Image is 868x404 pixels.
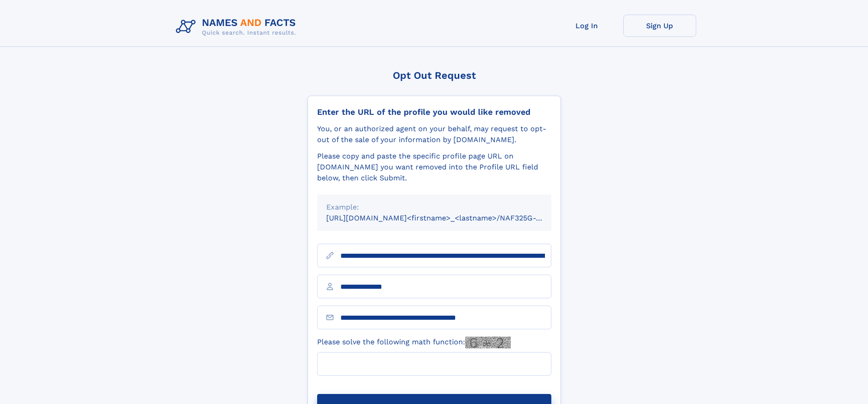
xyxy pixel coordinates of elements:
[308,70,561,81] div: Opt Out Request
[550,15,623,37] a: Log In
[326,202,542,213] div: Example:
[317,107,551,117] div: Enter the URL of the profile you would like removed
[326,214,569,222] small: [URL][DOMAIN_NAME]<firstname>_<lastname>/NAF325G-xxxxxxxx
[317,123,551,145] div: You, or an authorized agent on your behalf, may request to opt-out of the sale of your informatio...
[623,15,696,37] a: Sign Up
[317,151,551,184] div: Please copy and paste the specific profile page URL on [DOMAIN_NAME] you want removed into the Pr...
[317,337,511,348] label: Please solve the following math function:
[172,15,303,39] img: Logo Names and Facts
